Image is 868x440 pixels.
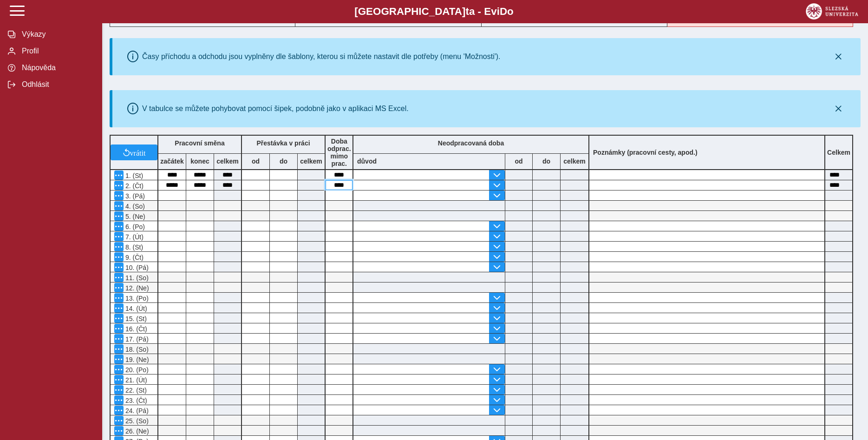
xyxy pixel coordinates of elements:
[124,427,149,435] span: 26. (Ne)
[124,366,149,374] span: 20. (Po)
[533,158,560,165] b: do
[505,158,532,165] b: od
[124,172,143,179] span: 1. (St)
[114,181,124,190] button: Menu
[114,283,124,292] button: Menu
[242,158,269,165] b: od
[124,407,149,414] span: 24. (Pá)
[124,223,145,230] span: 6. (Po)
[438,139,504,147] b: Neodpracovaná doba
[28,6,840,18] b: [GEOGRAPHIC_DATA] a - Evi
[124,397,147,404] span: 23. (Čt)
[124,233,144,241] span: 7. (Út)
[114,201,124,210] button: Menu
[114,416,124,425] button: Menu
[124,243,143,251] span: 8. (St)
[357,158,377,165] b: důvod
[114,314,124,323] button: Menu
[124,274,149,282] span: 11. (So)
[114,303,124,313] button: Menu
[114,395,124,405] button: Menu
[114,171,124,180] button: Menu
[114,232,124,241] button: Menu
[124,346,149,353] span: 18. (So)
[130,149,146,156] span: vrátit
[465,6,469,17] span: t
[114,293,124,302] button: Menu
[561,158,588,165] b: celkem
[327,138,351,167] b: Doba odprac. mimo prac.
[124,305,147,312] span: 14. (Út)
[124,335,149,343] span: 17. (Pá)
[114,375,124,384] button: Menu
[124,325,147,333] span: 16. (Čt)
[114,222,124,231] button: Menu
[19,47,94,55] span: Profil
[124,203,145,210] span: 4. (So)
[142,105,409,113] div: V tabulce se můžete pohybovat pomocí šipek, podobně jako v aplikaci MS Excel.
[124,417,149,425] span: 25. (So)
[114,426,124,435] button: Menu
[114,344,124,354] button: Menu
[19,80,94,89] span: Odhlásit
[124,387,147,394] span: 22. (St)
[175,139,224,147] b: Pracovní směna
[298,158,325,165] b: celkem
[114,273,124,282] button: Menu
[186,158,214,165] b: konec
[19,30,94,39] span: Výkazy
[158,158,186,165] b: začátek
[124,356,149,363] span: 19. (Ne)
[214,158,241,165] b: celkem
[142,53,501,61] div: Časy příchodu a odchodu jsou vyplněny dle šablony, kterou si můžete nastavit dle potřeby (menu 'M...
[124,264,149,271] span: 10. (Pá)
[124,254,144,261] span: 9. (Čt)
[124,284,149,292] span: 12. (Ne)
[114,191,124,200] button: Menu
[114,406,124,415] button: Menu
[507,6,514,17] span: o
[114,334,124,343] button: Menu
[114,385,124,394] button: Menu
[124,315,147,322] span: 15. (St)
[806,3,858,20] img: logo_web_su.png
[256,139,310,147] b: Přestávka v práci
[114,324,124,333] button: Menu
[270,158,297,165] b: do
[124,182,144,190] span: 2. (Čt)
[114,252,124,262] button: Menu
[124,295,149,302] span: 13. (Po)
[589,149,701,156] b: Poznámky (pracovní cesty, apod.)
[114,355,124,364] button: Menu
[114,365,124,374] button: Menu
[114,242,124,251] button: Menu
[124,192,145,200] span: 3. (Pá)
[827,149,850,156] b: Celkem
[19,64,94,72] span: Nápověda
[111,144,157,160] button: vrátit
[114,211,124,221] button: Menu
[124,376,147,384] span: 21. (Út)
[124,213,145,220] span: 5. (Ne)
[114,263,124,272] button: Menu
[500,6,507,17] span: D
